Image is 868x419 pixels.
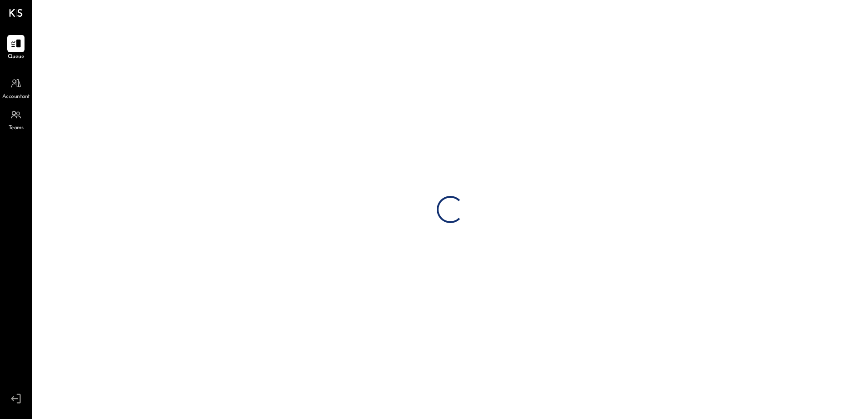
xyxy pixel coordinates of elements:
[9,124,24,132] span: Teams
[8,53,25,61] span: Queue
[0,106,31,132] a: Teams
[0,75,31,101] a: Accountant
[2,93,30,101] span: Accountant
[0,35,31,61] a: Queue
